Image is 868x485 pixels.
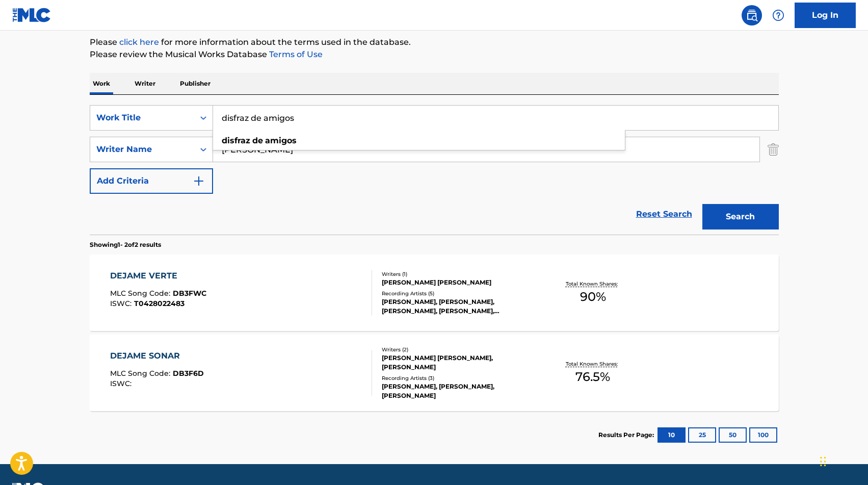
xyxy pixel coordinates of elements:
[749,427,777,443] button: 100
[177,73,214,94] p: Publisher
[817,436,868,485] div: Widget de chat
[119,37,159,47] a: click here
[382,270,536,278] div: Writers ( 1 )
[110,289,173,298] span: MLC Song Code :
[90,36,779,48] p: Please for more information about the terms used in the database.
[382,278,536,287] div: [PERSON_NAME] [PERSON_NAME]
[110,350,204,362] div: DEJAME SONAR
[566,280,620,288] p: Total Known Shares:
[110,379,134,388] span: ISWC :
[742,5,762,25] a: Public Search
[90,168,213,194] button: Add Criteria
[575,368,610,386] span: 76.5 %
[382,353,536,372] div: [PERSON_NAME] [PERSON_NAME], [PERSON_NAME]
[719,427,747,443] button: 50
[96,112,188,124] div: Work Title
[382,290,536,297] div: Recording Artists ( 5 )
[90,73,113,94] p: Work
[110,270,206,282] div: DEJAME VERTE
[768,5,788,25] div: Help
[382,374,536,382] div: Recording Artists ( 3 )
[90,240,161,249] p: Showing 1 - 2 of 2 results
[90,105,779,235] form: Search Form
[702,204,779,229] button: Search
[820,446,826,477] div: Arrastrar
[131,73,159,94] p: Writer
[598,430,656,440] p: Results Per Page:
[222,136,250,145] strong: disfraz
[768,137,779,162] img: Delete Criterion
[90,335,779,411] a: DEJAME SONARMLC Song Code:DB3F6DISWC:Writers (2)[PERSON_NAME] [PERSON_NAME], [PERSON_NAME]Recordi...
[382,346,536,353] div: Writers ( 2 )
[657,427,686,443] button: 10
[382,297,536,316] div: [PERSON_NAME], [PERSON_NAME], [PERSON_NAME], [PERSON_NAME], [PERSON_NAME]
[817,436,868,485] iframe: Chat Widget
[110,369,173,378] span: MLC Song Code :
[252,136,263,145] strong: de
[90,48,779,61] p: Please review the Musical Works Database
[580,288,606,306] span: 90 %
[566,360,620,368] p: Total Known Shares:
[382,382,536,400] div: [PERSON_NAME], [PERSON_NAME], [PERSON_NAME]
[173,289,206,298] span: DB3FWC
[110,299,134,308] span: ISWC :
[90,254,779,331] a: DEJAME VERTEMLC Song Code:DB3FWCISWC:T0428022483Writers (1)[PERSON_NAME] [PERSON_NAME]Recording A...
[12,8,51,22] img: MLC Logo
[267,49,323,59] a: Terms of Use
[173,369,204,378] span: DB3F6D
[631,203,697,225] a: Reset Search
[265,136,297,145] strong: amigos
[746,9,758,21] img: search
[96,143,188,156] div: Writer Name
[772,9,784,21] img: help
[134,299,185,308] span: T0428022483
[193,175,205,187] img: 9d2ae6d4665cec9f34b9.svg
[688,427,716,443] button: 25
[795,3,856,28] a: Log In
